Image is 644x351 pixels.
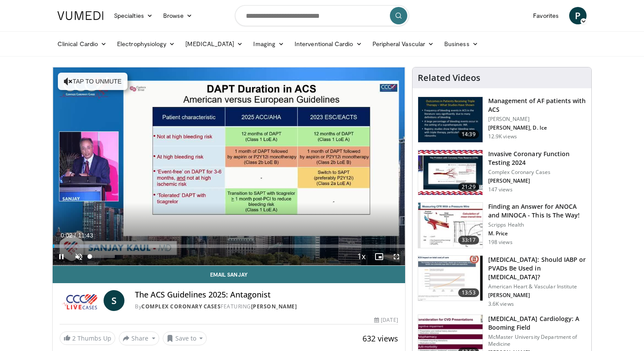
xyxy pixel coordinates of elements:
img: 29018604-ad88-4fab-821f-042c17100d81.150x105_q85_crop-smart_upscale.jpg [418,150,483,195]
span: 0:02 [60,232,72,239]
h3: [MEDICAL_DATA]: Should IABP or PVADs Be Used in [MEDICAL_DATA]? [488,255,586,281]
h3: Finding an Answer for ANOCA and MINOCA - This Is The Way! [488,202,586,220]
h4: Related Videos [418,73,480,83]
span: 21:29 [458,183,479,191]
a: 14:39 Management of AF patients with ACS [PERSON_NAME] [PERSON_NAME], D. Ice 12.9K views [418,97,586,143]
button: Share [119,331,159,345]
img: Complex Coronary Cases [60,290,100,311]
span: 33:17 [458,236,479,244]
div: By FEATURING [135,303,398,311]
button: Fullscreen [388,248,405,265]
a: Clinical Cardio [52,35,112,53]
a: P [569,7,587,24]
img: fc7ef86f-c6ee-4b93-adf1-6357ab0ee315.150x105_q85_crop-smart_upscale.jpg [418,256,483,301]
input: Search topics, interventions [235,5,409,26]
a: S [104,290,124,311]
button: Save to [163,331,207,345]
img: 52e18543-d734-48d0-93ab-9499f8b506a3.150x105_q85_crop-smart_upscale.jpg [418,203,483,248]
a: [PERSON_NAME] [251,303,297,310]
button: Tap to unmute [58,73,127,90]
h3: [MEDICAL_DATA] Cardiology: A Booming Field [488,314,586,332]
p: [PERSON_NAME] [488,177,586,184]
p: M. Price [488,230,586,237]
a: Email Sanjay [53,266,405,283]
p: [PERSON_NAME] [488,292,586,299]
button: Playback Rate [353,248,370,265]
p: 3.6K views [488,301,514,308]
div: [DATE] [374,316,398,324]
p: [PERSON_NAME] [488,116,586,123]
h3: Management of AF patients with ACS [488,97,586,114]
p: 147 views [488,186,513,193]
a: 21:29 Invasive Coronary Function Testing 2024 Complex Coronary Cases [PERSON_NAME] 147 views [418,150,586,196]
span: 2 [72,334,76,342]
h3: Invasive Coronary Function Testing 2024 [488,150,586,167]
a: Favorites [528,7,564,24]
span: 632 views [362,333,398,344]
span: / [74,232,76,239]
p: Complex Coronary Cases [488,169,586,176]
a: Browse [158,7,198,24]
p: Scripps Health [488,221,586,228]
p: 12.9K views [488,133,517,140]
a: Business [439,35,483,53]
a: 2 Thumbs Up [60,331,115,345]
video-js: Video Player [53,67,405,266]
a: Electrophysiology [112,35,180,53]
h4: The ACS Guidelines 2025: Antagonist [135,290,398,300]
button: Enable picture-in-picture mode [370,248,388,265]
div: Progress Bar [53,244,405,248]
a: Interventional Cardio [289,35,367,53]
span: 13:53 [458,288,479,297]
p: American Heart & Vascular Institute [488,283,586,290]
a: Complex Coronary Cases [141,303,221,310]
span: 14:39 [458,130,479,139]
a: Imaging [248,35,289,53]
a: 13:53 [MEDICAL_DATA]: Should IABP or PVADs Be Used in [MEDICAL_DATA]? American Heart & Vascular I... [418,255,586,308]
button: Pause [53,248,70,265]
p: [PERSON_NAME], D. Ice [488,124,586,131]
a: Specialties [109,7,158,24]
img: VuMedi Logo [57,11,104,20]
a: 33:17 Finding an Answer for ANOCA and MINOCA - This Is The Way! Scripps Health M. Price 198 views [418,202,586,248]
div: Volume Level [90,255,114,258]
p: 198 views [488,239,513,246]
a: Peripheral Vascular [367,35,439,53]
button: Unmute [70,248,87,265]
img: bKdxKv0jK92UJBOH4xMDoxOjBrO-I4W8.150x105_q85_crop-smart_upscale.jpg [418,97,483,142]
a: [MEDICAL_DATA] [180,35,248,53]
span: 11:43 [78,232,93,239]
p: McMaster University Department of Medicine [488,334,586,348]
